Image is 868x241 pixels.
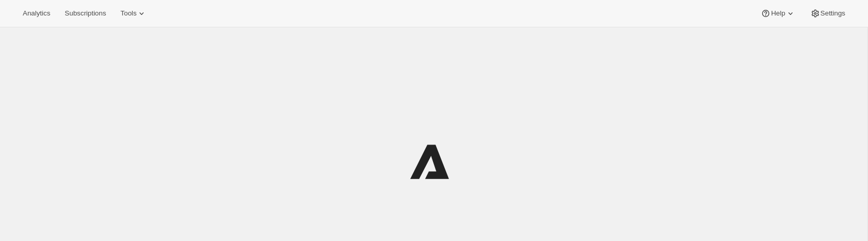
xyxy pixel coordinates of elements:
span: Settings [820,9,845,18]
button: Settings [804,6,851,21]
button: Help [754,6,801,21]
button: Subscriptions [58,6,112,21]
span: Subscriptions [65,9,106,18]
button: Tools [114,6,153,21]
span: Help [771,9,785,18]
span: Analytics [23,9,50,18]
button: Analytics [17,6,56,21]
span: Tools [120,9,136,18]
